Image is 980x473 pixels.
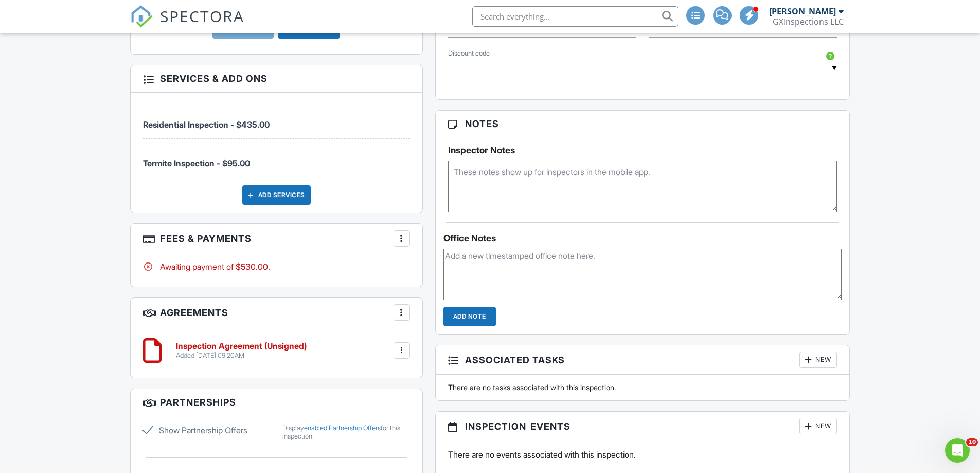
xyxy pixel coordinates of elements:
h3: Fees & Payments [131,224,422,253]
input: Search everything... [472,6,678,27]
h3: Notes [436,111,850,137]
h5: Inspector Notes [448,145,838,155]
span: Residential Inspection - $435.00 [143,119,270,130]
li: Service: Termite Inspection [143,139,410,177]
h3: Services & Add ons [131,65,422,92]
div: Awaiting payment of $530.00. [143,261,410,272]
div: [PERSON_NAME] [769,6,836,16]
div: Add Services [242,185,311,205]
input: Add Note [443,307,496,326]
label: Show Partnership Offers [143,424,271,436]
p: There are no events associated with this inspection. [448,449,838,460]
span: Termite Inspection - $95.00 [143,158,250,168]
label: Discount code [448,49,490,58]
h6: Inspection Agreement (Unsigned) [176,342,307,351]
li: Service: Residential Inspection [143,100,410,139]
span: 10 [966,438,978,446]
span: SPECTORA [160,5,244,27]
div: Office Notes [443,233,842,243]
div: New [799,352,837,368]
div: There are no tasks associated with this inspection. [442,382,844,393]
div: Display for this inspection. [282,424,410,441]
iframe: Intercom live chat [945,438,970,463]
div: GXInspections LLC [773,16,844,27]
h3: Partnerships [131,389,422,416]
span: Inspection [465,419,526,433]
div: New [799,418,837,434]
a: SPECTORA [130,14,244,36]
div: Added [DATE] 09:20AM [176,352,307,360]
h3: Agreements [131,298,422,327]
img: The Best Home Inspection Software - Spectora [130,5,153,28]
span: Events [530,419,571,433]
a: Inspection Agreement (Unsigned) Added [DATE] 09:20AM [176,342,307,360]
a: enabled Partnership Offers [304,424,381,432]
span: Associated Tasks [465,353,565,367]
